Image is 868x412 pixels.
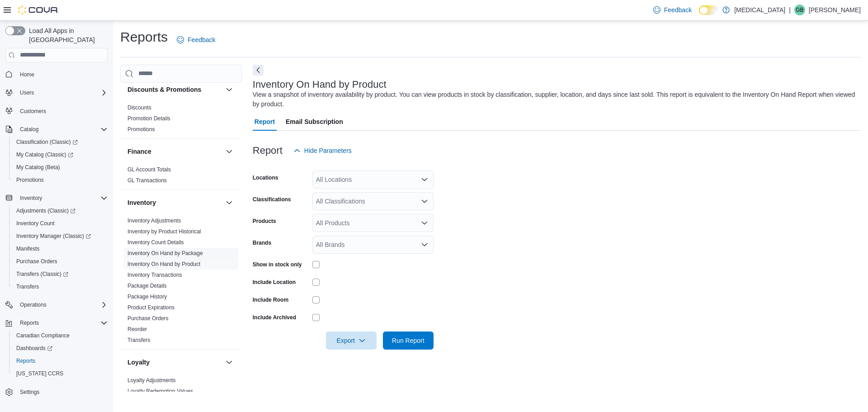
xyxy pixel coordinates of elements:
[127,358,150,367] h3: Loyalty
[9,367,111,380] button: [US_STATE] CCRS
[127,228,201,235] a: Inventory by Product Historical
[127,177,167,184] span: GL Transactions
[20,71,34,78] span: Home
[127,166,171,173] span: GL Account Totals
[2,86,111,99] button: Users
[13,137,81,147] a: Classification (Classic)
[13,162,108,173] span: My Catalog (Beta)
[16,332,70,339] span: Canadian Compliance
[9,174,111,186] button: Promotions
[127,147,222,156] button: Finance
[16,345,52,352] span: Dashboards
[127,228,201,235] span: Inventory by Product Historical
[13,368,108,379] span: Washington CCRS
[224,146,235,157] button: Finance
[650,1,695,19] a: Feedback
[127,177,167,184] a: GL Transactions
[127,336,150,344] span: Transfers
[794,5,805,15] div: Glen Byrne
[20,194,42,202] span: Inventory
[13,281,108,292] span: Transfers
[25,26,108,44] span: Load All Apps in [GEOGRAPHIC_DATA]
[127,250,203,257] span: Inventory On Hand by Package
[16,164,60,171] span: My Catalog (Beta)
[253,79,387,90] h3: Inventory On Hand by Product
[16,299,108,310] span: Operations
[127,115,170,122] a: Promotion Details
[127,261,200,267] a: Inventory On Hand by Product
[809,5,861,15] p: [PERSON_NAME]
[13,205,108,216] span: Adjustments (Classic)
[16,270,68,278] span: Transfers (Classic)
[127,304,175,311] a: Product Expirations
[127,377,176,384] span: Loyalty Adjustments
[16,207,75,214] span: Adjustments (Classic)
[13,218,58,229] a: Inventory Count
[13,149,108,160] span: My Catalog (Classic)
[20,388,39,396] span: Settings
[127,198,222,207] button: Inventory
[127,304,175,311] span: Product Expirations
[16,317,108,328] span: Reports
[9,242,111,255] button: Manifests
[9,342,111,355] a: Dashboards
[13,343,56,354] a: Dashboards
[253,90,856,109] div: View a snapshot of inventory availability by product. You can view products in stock by classific...
[13,175,108,185] span: Promotions
[120,28,168,46] h1: Reports
[127,115,170,122] span: Promotion Details
[383,331,434,350] button: Run Report
[253,145,283,156] h3: Report
[127,283,167,289] a: Package Details
[16,357,35,365] span: Reports
[127,104,151,111] a: Discounts
[16,245,39,252] span: Manifests
[326,331,377,350] button: Export
[13,149,77,160] a: My Catalog (Classic)
[127,337,150,343] a: Transfers
[20,319,39,327] span: Reports
[16,124,42,135] button: Catalog
[13,231,94,242] a: Inventory Manager (Classic)
[16,87,38,98] button: Users
[127,326,147,332] a: Reorder
[18,5,59,14] img: Cova
[127,388,193,394] a: Loyalty Redemption Values
[188,35,215,44] span: Feedback
[13,243,108,254] span: Manifests
[127,218,181,224] a: Inventory Adjustments
[9,280,111,293] button: Transfers
[224,84,235,95] button: Discounts & Promotions
[127,198,156,207] h3: Inventory
[120,215,242,349] div: Inventory
[253,174,278,181] label: Locations
[16,193,108,204] span: Inventory
[13,368,67,379] a: [US_STATE] CCRS
[16,106,50,117] a: Customers
[286,113,343,131] span: Email Subscription
[253,261,302,268] label: Show in stock only
[20,108,46,115] span: Customers
[664,5,692,14] span: Feedback
[127,239,184,246] a: Inventory Count Details
[9,161,111,174] button: My Catalog (Beta)
[304,146,352,155] span: Hide Parameters
[9,148,111,161] a: My Catalog (Classic)
[253,196,291,203] label: Classifications
[13,269,108,279] span: Transfers (Classic)
[331,331,371,350] span: Export
[16,370,63,377] span: [US_STATE] CCRS
[16,69,108,80] span: Home
[421,241,428,248] button: Open list of options
[127,166,171,173] a: GL Account Totals
[789,5,791,15] p: |
[421,219,428,227] button: Open list of options
[13,205,79,216] a: Adjustments (Classic)
[13,269,72,279] a: Transfers (Classic)
[2,317,111,329] button: Reports
[127,126,155,133] a: Promotions
[127,271,182,279] span: Inventory Transactions
[796,5,803,15] span: GB
[16,258,57,265] span: Purchase Orders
